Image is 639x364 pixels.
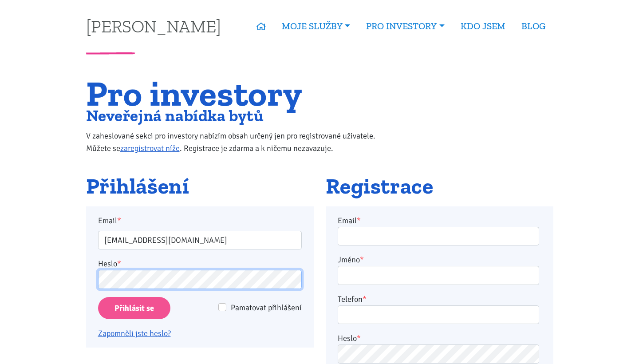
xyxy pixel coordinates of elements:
input: Přihlásit se [98,297,170,320]
abbr: required [363,294,367,304]
h2: Registrace [326,174,553,198]
abbr: required [357,333,361,343]
a: BLOG [513,16,553,36]
label: Heslo [98,257,121,270]
a: Zapomněli jste heslo? [98,328,171,338]
label: Jméno [338,253,364,266]
abbr: required [360,255,364,265]
a: [PERSON_NAME] [86,17,221,35]
p: V zaheslované sekci pro investory nabízím obsah určený jen pro registrované uživatele. Můžete se ... [86,130,394,154]
a: MOJE SLUŽBY [274,16,358,36]
a: zaregistrovat níže [120,143,180,153]
h1: Pro investory [86,79,394,108]
h2: Přihlášení [86,174,314,198]
abbr: required [357,216,361,226]
h2: Neveřejná nabídka bytů [86,108,394,123]
label: Email [92,214,308,227]
label: Telefon [338,293,367,305]
a: KDO JSEM [453,16,513,36]
a: PRO INVESTORY [358,16,452,36]
span: Pamatovat přihlášení [231,303,302,313]
label: Heslo [338,332,361,344]
label: Email [338,214,361,227]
